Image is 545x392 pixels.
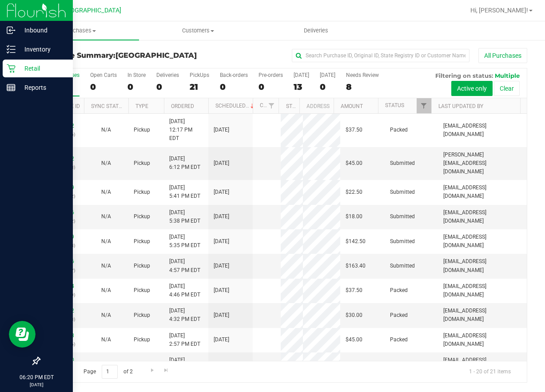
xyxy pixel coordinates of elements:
[495,72,520,79] span: Multiple
[390,212,415,221] span: Submitted
[286,103,333,109] a: State Registry ID
[101,287,111,293] span: Not Applicable
[7,64,16,73] inline-svg: Retail
[139,21,257,40] a: Customers
[346,126,362,134] span: $37.50
[214,262,229,270] span: [DATE]
[101,312,111,318] span: Not Applicable
[127,72,146,78] div: In Store
[169,356,200,373] span: [DATE] 2:29 PM EDT
[76,365,140,379] span: Page of 2
[390,126,408,134] span: Packed
[494,81,520,96] button: Clear
[134,360,150,369] span: Pickup
[7,26,16,35] inline-svg: Inbound
[346,72,379,78] div: Needs Review
[134,237,150,246] span: Pickup
[220,82,248,92] div: 0
[390,159,415,168] span: Submitted
[127,82,146,92] div: 0
[9,321,36,348] iframe: Resource center
[390,262,415,270] span: Submitted
[346,286,362,295] span: $37.50
[443,208,521,225] span: [EMAIL_ADDRESS][DOMAIN_NAME]
[190,72,209,78] div: PickUps
[294,72,309,78] div: [DATE]
[214,286,229,295] span: [DATE]
[443,184,521,200] span: [EMAIL_ADDRESS][DOMAIN_NAME]
[16,63,69,74] p: Retail
[139,27,256,35] span: Customers
[91,103,125,109] a: Sync Status
[443,257,521,274] span: [EMAIL_ADDRESS][DOMAIN_NAME]
[214,336,229,344] span: [DATE]
[443,151,521,176] span: [PERSON_NAME][EMAIL_ADDRESS][DOMAIN_NAME]
[90,82,117,92] div: 0
[156,82,179,92] div: 0
[146,365,159,377] a: Go to the next page
[21,21,139,40] a: Purchases
[101,311,111,320] button: N/A
[443,356,521,373] span: [EMAIL_ADDRESS][DOMAIN_NAME]
[101,189,111,195] span: Not Applicable
[346,212,362,221] span: $18.00
[385,102,404,108] a: Status
[462,365,518,378] span: 1 - 20 of 21 items
[443,233,521,250] span: [EMAIL_ADDRESS][DOMAIN_NAME]
[160,365,173,377] a: Go to the last page
[169,307,200,324] span: [DATE] 4:32 PM EDT
[214,188,229,196] span: [DATE]
[101,237,111,246] button: N/A
[16,82,69,93] p: Reports
[443,332,521,348] span: [EMAIL_ADDRESS][DOMAIN_NAME]
[134,311,150,320] span: Pickup
[39,52,202,60] h3: Purchase Summary:
[169,208,200,225] span: [DATE] 5:38 PM EDT
[21,27,139,35] span: Purchases
[101,238,111,244] span: Not Applicable
[101,336,111,343] span: Not Applicable
[16,44,69,55] p: Inventory
[169,332,200,348] span: [DATE] 2:57 PM EDT
[134,286,150,295] span: Pickup
[101,262,111,270] button: N/A
[390,311,408,320] span: Packed
[171,103,194,109] a: Ordered
[214,311,229,320] span: [DATE]
[134,188,150,196] span: Pickup
[257,21,375,40] a: Deliveries
[101,212,111,221] button: N/A
[259,72,283,78] div: Pre-orders
[134,126,150,134] span: Pickup
[169,155,200,172] span: [DATE] 6:12 PM EDT
[478,48,527,63] button: All Purchases
[259,82,283,92] div: 0
[169,257,200,274] span: [DATE] 4:57 PM EDT
[346,262,366,270] span: $163.40
[346,237,366,246] span: $142.50
[101,188,111,196] button: N/A
[101,160,111,166] span: Not Applicable
[346,360,362,369] span: $22.50
[320,72,335,78] div: [DATE]
[4,381,69,388] p: [DATE]
[346,159,362,168] span: $45.00
[214,126,229,134] span: [DATE]
[438,103,483,109] a: Last Updated By
[169,233,200,250] span: [DATE] 5:35 PM EDT
[390,188,415,196] span: Submitted
[102,365,118,379] input: 1
[101,159,111,168] button: N/A
[115,51,197,60] span: [GEOGRAPHIC_DATA]
[346,311,362,320] span: $30.00
[214,360,229,369] span: [DATE]
[443,122,521,139] span: [EMAIL_ADDRESS][DOMAIN_NAME]
[101,286,111,295] button: N/A
[7,45,16,54] inline-svg: Inventory
[169,282,200,299] span: [DATE] 4:46 PM EDT
[390,286,408,295] span: Packed
[101,126,111,134] button: N/A
[390,336,408,344] span: Packed
[134,262,150,270] span: Pickup
[260,102,287,108] a: Customer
